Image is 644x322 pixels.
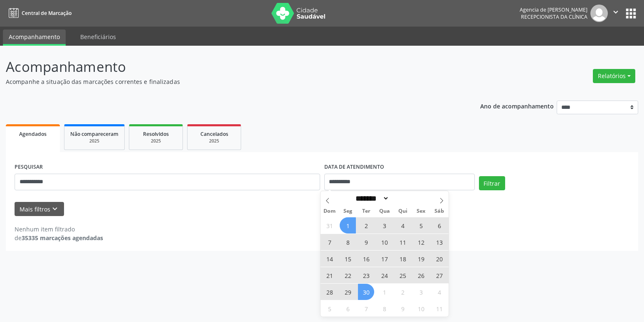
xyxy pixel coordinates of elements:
span: Qua [375,209,394,214]
i: keyboard_arrow_down [50,204,59,214]
span: Setembro 30, 2025 [358,284,374,300]
span: Setembro 3, 2025 [376,217,392,234]
span: Outubro 8, 2025 [376,300,392,317]
div: Nenhum item filtrado [15,225,103,234]
span: Setembro 20, 2025 [431,251,447,267]
button: Relatórios [593,69,635,83]
span: Setembro 22, 2025 [340,267,356,283]
span: Não compareceram [70,130,118,138]
span: Sáb [430,209,449,214]
span: Outubro 7, 2025 [358,300,374,317]
span: Setembro 2, 2025 [358,217,374,234]
span: Setembro 24, 2025 [376,267,392,283]
span: Setembro 7, 2025 [321,234,338,250]
strong: 35335 marcações agendadas [22,234,103,242]
span: Setembro 13, 2025 [431,234,447,250]
p: Acompanhe a situação das marcações correntes e finalizadas [6,77,449,86]
span: Seg [339,209,357,214]
span: Setembro 27, 2025 [431,267,447,283]
span: Outubro 9, 2025 [395,300,411,317]
span: Resolvidos [143,130,169,138]
span: Cancelados [200,130,228,138]
span: Setembro 25, 2025 [395,267,411,283]
span: Outubro 3, 2025 [413,284,429,300]
span: Setembro 21, 2025 [321,267,338,283]
span: Setembro 18, 2025 [395,251,411,267]
span: Outubro 11, 2025 [431,300,447,317]
span: Sex [412,209,430,214]
p: Ano de acompanhamento [480,101,554,111]
span: Central de Marcação [22,10,72,17]
span: Outubro 6, 2025 [340,300,356,317]
span: Setembro 28, 2025 [321,284,338,300]
span: Setembro 26, 2025 [413,267,429,283]
a: Beneficiários [74,29,122,44]
span: Ter [357,209,375,214]
span: Setembro 23, 2025 [358,267,374,283]
p: Acompanhamento [6,57,449,77]
span: Agendados [19,130,47,138]
a: Acompanhamento [3,29,66,46]
span: Outubro 1, 2025 [376,284,392,300]
span: Setembro 19, 2025 [413,251,429,267]
span: Setembro 10, 2025 [376,234,392,250]
span: Recepcionista da clínica [521,13,587,20]
span: Setembro 6, 2025 [431,217,447,234]
span: Setembro 11, 2025 [395,234,411,250]
span: Setembro 15, 2025 [340,251,356,267]
label: DATA DE ATENDIMENTO [324,161,384,174]
span: Setembro 17, 2025 [376,251,392,267]
span: Setembro 9, 2025 [358,234,374,250]
span: Outubro 10, 2025 [413,300,429,317]
button: Mais filtroskeyboard_arrow_down [15,202,64,216]
span: Setembro 12, 2025 [413,234,429,250]
div: 2025 [193,138,235,144]
span: Qui [394,209,412,214]
span: Setembro 29, 2025 [340,284,356,300]
label: PESQUISAR [15,161,43,174]
span: Setembro 5, 2025 [413,217,429,234]
span: Dom [321,209,339,214]
span: Outubro 2, 2025 [395,284,411,300]
input: Year [389,194,417,203]
span: Setembro 14, 2025 [321,251,338,267]
span: Setembro 8, 2025 [340,234,356,250]
span: Setembro 4, 2025 [395,217,411,234]
button:  [608,5,624,22]
button: Filtrar [479,176,505,190]
a: Central de Marcação [6,6,72,20]
span: Agosto 31, 2025 [321,217,338,234]
span: Outubro 5, 2025 [321,300,338,317]
img: img [590,5,608,22]
button: apps [624,6,638,21]
div: de [15,234,103,242]
select: Month [353,194,389,203]
div: 2025 [135,138,177,144]
span: Setembro 16, 2025 [358,251,374,267]
span: Outubro 4, 2025 [431,284,447,300]
div: 2025 [70,138,118,144]
div: Agencia de [PERSON_NAME] [520,6,587,13]
span: Setembro 1, 2025 [340,217,356,234]
i:  [611,7,620,17]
